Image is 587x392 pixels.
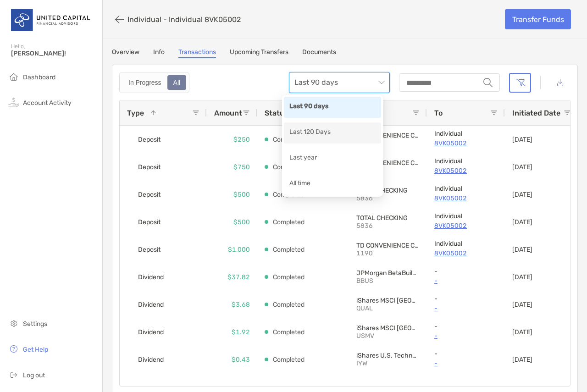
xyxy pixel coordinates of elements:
[356,139,420,147] p: 1190
[23,99,72,107] span: Account Activity
[8,343,19,354] img: get-help icon
[138,270,164,285] span: Dividend
[138,325,164,340] span: Dividend
[138,187,161,202] span: Deposit
[512,301,532,309] p: [DATE]
[153,48,165,58] a: Info
[273,161,305,173] p: Completed
[356,214,420,222] p: TOTAL CHECKING
[23,346,48,353] span: Get Help
[168,76,186,89] div: All
[228,244,250,255] p: $1,000
[434,220,498,232] a: 8VK05002
[273,189,305,200] p: Completed
[434,350,498,358] p: -
[273,244,305,255] p: Completed
[289,178,376,190] div: All time
[356,167,420,175] p: 1190
[233,134,250,145] p: $250
[127,109,144,117] span: Type
[512,356,532,364] p: [DATE]
[289,153,376,164] div: Last year
[434,358,498,369] p: -
[356,277,420,285] p: BBUS
[233,216,250,228] p: $500
[232,299,250,310] p: $3.68
[23,73,55,81] span: Dashboard
[356,324,420,332] p: iShares MSCI USA Min Vol Factor ETF
[356,194,420,202] p: 5836
[356,249,420,257] p: 1190
[112,48,139,58] a: Overview
[230,48,288,58] a: Upcoming Transfers
[302,48,336,58] a: Documents
[434,377,498,385] p: -
[8,97,19,108] img: activity icon
[505,9,571,29] a: Transfer Funds
[273,134,305,145] p: Completed
[289,127,376,138] div: Last 120 Days
[512,109,560,117] span: Initiated Date
[512,328,532,336] p: [DATE]
[284,122,381,144] div: Last 120 Days
[356,332,420,340] p: USMV
[233,189,250,200] p: $500
[512,136,532,144] p: [DATE]
[8,318,19,329] img: settings icon
[138,215,161,230] span: Deposit
[483,78,493,87] img: input icon
[138,160,161,175] span: Deposit
[356,359,420,367] p: IYW
[356,304,420,312] p: QUAL
[434,267,498,275] p: -
[23,320,47,328] span: Settings
[138,297,164,312] span: Dividend
[434,212,498,220] p: Individual
[138,352,164,367] span: Dividend
[8,71,19,82] img: household icon
[356,159,420,167] p: TD CONVENIENCE CHECKING
[434,248,498,259] a: 8VK05002
[434,330,498,342] a: -
[356,222,420,230] p: 5836
[127,15,241,24] p: Individual - Individual 8VK05002
[509,73,531,93] button: Clear filters
[512,273,532,281] p: [DATE]
[227,271,250,283] p: $37.82
[356,352,420,359] p: iShares U.S. Technology ETF
[11,50,97,57] span: [PERSON_NAME]!
[356,187,420,194] p: TOTAL CHECKING
[434,157,498,165] p: Individual
[356,269,420,277] p: JPMorgan BetaBuilders U.S. Equity ETF
[23,371,45,379] span: Log out
[512,163,532,171] p: [DATE]
[284,97,381,118] div: Last 90 days
[434,165,498,177] a: 8VK05002
[512,218,532,226] p: [DATE]
[273,354,305,365] p: Completed
[356,132,420,139] p: TD CONVENIENCE CHECKING
[178,48,216,58] a: Transactions
[214,109,242,117] span: Amount
[434,275,498,287] a: -
[356,242,420,249] p: TD CONVENIENCE CHECKING
[8,369,19,380] img: logout icon
[284,148,381,169] div: Last year
[138,132,161,147] span: Deposit
[265,109,288,117] span: Status
[512,246,532,254] p: [DATE]
[273,271,305,283] p: Completed
[284,174,381,195] div: All time
[434,185,498,193] p: Individual
[434,295,498,303] p: -
[434,322,498,330] p: -
[434,130,498,138] p: Individual
[138,242,161,257] span: Deposit
[356,297,420,304] p: iShares MSCI USA Quality Factor ETF
[273,216,305,228] p: Completed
